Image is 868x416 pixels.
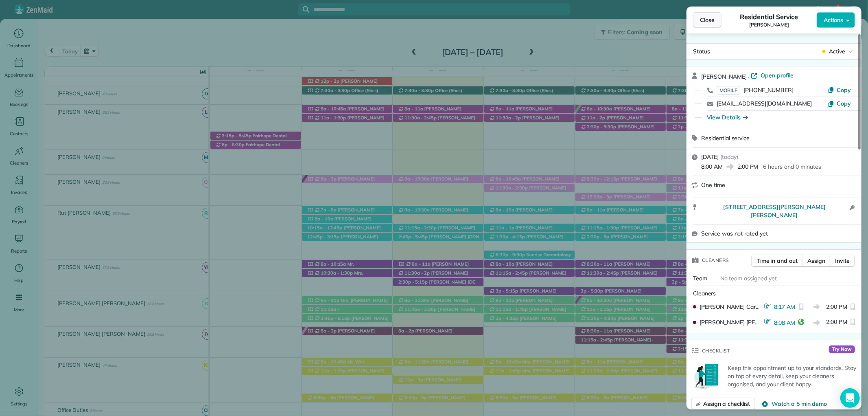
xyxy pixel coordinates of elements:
button: Time in and out [751,255,803,267]
span: MOBILE [717,86,740,95]
span: Residential service [701,134,750,142]
span: Close [700,16,715,24]
p: 6 hours and 0 minutes [763,163,821,171]
span: [PERSON_NAME] [701,73,747,80]
span: Cleaners [702,256,729,264]
span: [PHONE_NUMBER] [743,86,794,94]
span: Actions [824,16,843,24]
span: Assign a checklist [703,400,750,408]
button: 8:17 AM [774,303,796,311]
span: [PERSON_NAME] Cardozo [700,303,761,311]
span: Status [693,48,710,55]
span: 8:08 AM [774,319,796,326]
span: One time [701,181,725,189]
span: Cleaners [693,290,716,297]
button: Assign [802,255,831,267]
span: [PERSON_NAME] [PERSON_NAME] [700,318,761,326]
span: · [747,73,751,80]
button: Open access information [847,203,857,213]
div: Open Intercom Messenger [840,388,860,408]
span: Invite [835,257,850,265]
span: 2:00 PM [737,163,759,171]
a: [EMAIL_ADDRESS][DOMAIN_NAME] [717,100,812,107]
button: Assign a checklist [691,398,755,410]
button: View Details [707,113,748,121]
button: Invite [830,255,855,267]
a: [STREET_ADDRESS][PERSON_NAME][PERSON_NAME] [701,203,847,219]
span: ( today ) [720,153,738,161]
button: Copy [828,86,851,94]
button: 8:08 AM [774,318,796,328]
button: Close [693,12,722,28]
span: Watch a 5 min demo [772,400,827,408]
span: Active [829,47,845,55]
span: Copy [837,100,851,107]
span: [DATE] [701,153,719,161]
span: Service was not rated yet [701,229,768,238]
span: Copy [837,86,851,94]
span: 2:00 PM [826,318,848,328]
button: Watch a 5 min demo [762,400,827,408]
span: No team assigned yet [720,275,777,282]
p: Keep this appointment up to your standards. Stay on top of every detail, keep your cleaners organ... [728,364,857,388]
span: [PERSON_NAME] [749,22,789,28]
span: 2:00 PM [826,303,848,311]
span: Checklist [702,347,730,355]
span: Open profile [761,71,794,79]
button: Copy [828,99,851,108]
span: Team [693,275,707,282]
a: Open profile [751,71,794,79]
span: Time in and out [756,257,798,265]
a: MOBILE[PHONE_NUMBER] [717,86,794,94]
span: Residential Service [740,12,798,22]
span: Try Now [829,346,855,354]
span: Assign [807,257,825,265]
span: 8:00 AM [701,163,723,171]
